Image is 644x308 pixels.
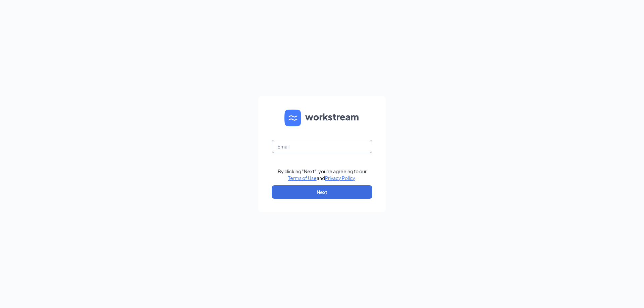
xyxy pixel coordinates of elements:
button: Next [272,185,372,199]
a: Privacy Policy [325,175,355,181]
input: Email [272,140,372,153]
a: Terms of Use [288,175,317,181]
div: By clicking "Next", you're agreeing to our and . [278,168,367,181]
img: WS logo and Workstream text [284,110,360,126]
